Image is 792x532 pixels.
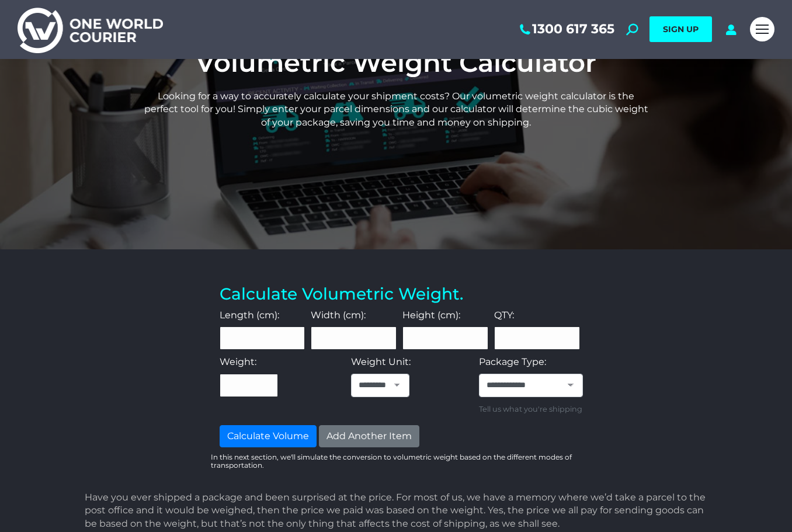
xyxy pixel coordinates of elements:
label: Weight: [220,356,256,368]
p: Looking for a way to accurately calculate your shipment costs? Our volumetric weight calculator i... [143,90,649,129]
a: Mobile menu icon [750,17,774,41]
label: QTY: [494,309,514,322]
small: Tell us what you're shipping [479,403,582,416]
h3: Calculate Volumetric Weight. [220,284,580,304]
label: Weight Unit: [351,356,411,368]
a: 1300 617 365 [517,22,614,37]
label: Width (cm): [311,309,366,322]
label: Package Type: [479,356,546,368]
label: Height (cm): [402,309,460,322]
p: In this next section, we'll simulate the conversion to volumetric weight based on the different m... [211,453,589,470]
p: Have you ever shipped a package and been surprised at the price. For most of us, we have a memory... [85,491,713,530]
img: One World Courier [18,6,163,53]
span: SIGN UP [663,24,699,34]
button: Add Another Item [319,425,419,447]
button: Calculate Volume [220,425,317,447]
h1: Volumetric Weight Calculator [143,47,649,78]
a: SIGN UP [649,16,712,42]
label: Length (cm): [220,309,279,322]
